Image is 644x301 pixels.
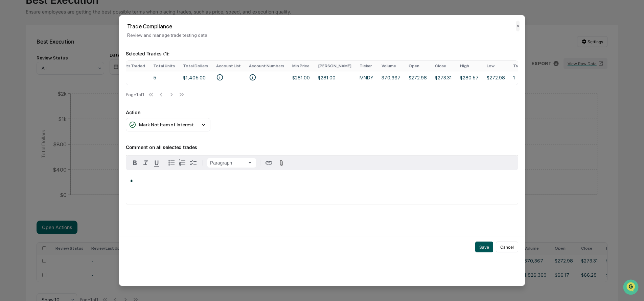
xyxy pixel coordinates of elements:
span: Pylon [67,115,82,120]
td: 1 [107,71,149,85]
button: ✕ [516,21,520,31]
td: $272.98 [405,71,431,85]
p: Review and manage trade testing data [127,32,517,38]
button: Cancel [496,242,518,252]
button: Attach files [276,158,287,168]
iframe: Open customer support [622,279,641,297]
button: Save [475,242,493,252]
td: $281.00 [288,71,314,85]
p: Selected Trades ( 1 ): [126,43,518,56]
td: 1 [509,71,543,85]
td: $280.57 [456,71,483,85]
svg: • 637-554542 [249,74,256,81]
div: 🔎 [7,99,12,104]
th: Total Units [149,61,179,71]
td: MNDY [355,71,377,85]
td: $273.31 [431,71,456,85]
th: Total Dollars [179,61,212,71]
button: Italic [140,157,151,168]
button: Start new chat [115,54,123,62]
div: 🗄️ [49,86,54,91]
th: [PERSON_NAME] [314,61,355,71]
span: Preclearance [14,85,44,92]
td: $272.98 [483,71,509,85]
button: Bold [130,157,140,168]
a: 🖐️Preclearance [4,82,46,95]
div: Page 1 of 1 [126,92,144,97]
a: 🗄️Attestations [46,82,87,95]
th: Account Numbers [245,61,288,71]
button: Block type [207,158,256,168]
th: Volume [377,61,405,71]
svg: • GXXXXXXXXX [216,74,224,81]
p: Comment on all selected trades [126,136,518,150]
button: Underline [151,157,162,168]
span: Data Lookup [14,98,43,105]
div: Mark Not Item of Interest [129,121,194,128]
th: High [456,61,483,71]
div: We're available if you need us! [23,58,86,64]
td: 5 [149,71,179,85]
td: 370,367 [377,71,405,85]
p: How can we help? [7,14,123,25]
p: Action [126,109,518,115]
td: $1,405.00 [179,71,212,85]
th: Low [483,61,509,71]
th: Accounts Traded [107,61,149,71]
span: Attestations [56,85,84,92]
td: $281.00 [314,71,355,85]
div: 🖐️ [7,86,12,91]
img: 1746055101610-c473b297-6a78-478c-a979-82029cc54cd1 [7,52,19,64]
th: Transactions [509,61,543,71]
a: Powered byPylon [48,114,82,120]
th: Ticker [355,61,377,71]
div: Start new chat [23,52,111,58]
a: 🔎Data Lookup [4,95,45,107]
th: Min Price [288,61,314,71]
h2: Trade Compliance [127,23,517,30]
th: Account List [212,61,245,71]
th: Close [431,61,456,71]
th: Open [405,61,431,71]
